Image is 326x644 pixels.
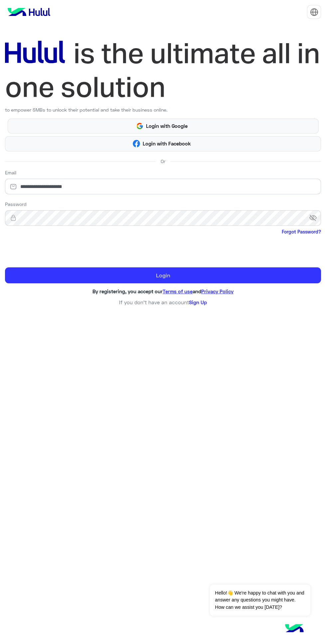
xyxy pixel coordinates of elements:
img: logo [5,5,53,19]
h6: If you don’t have an account [5,299,321,305]
span: By registering, you accept our [92,288,163,294]
img: lock [5,215,22,221]
img: email [5,183,22,190]
span: visibility_off [309,212,321,224]
img: hululLoginTitle_EN.svg [5,37,321,104]
a: Privacy Policy [201,288,234,294]
a: Sign Up [189,299,207,305]
span: Login with Facebook [140,140,193,147]
label: Email [5,169,16,176]
img: hulul-logo.png [283,617,306,641]
a: Forgot Password? [282,228,321,235]
iframe: reCAPTCHA [5,236,106,262]
img: tab [310,8,318,16]
span: Or [161,158,165,165]
a: Terms of use [163,288,193,294]
span: Login with Google [143,122,190,130]
img: Google [136,122,144,130]
span: Hello!👋 We're happy to chat with you and answer any questions you might have. How can we assist y... [210,585,310,616]
p: to empower SMBs to unlock their potential and take their business online. [5,106,321,113]
button: Login with Facebook [5,136,321,151]
span: and [193,288,201,294]
img: Facebook [133,140,140,147]
label: Password [5,201,27,208]
button: Login with Google [8,119,319,134]
button: Login [5,267,321,283]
